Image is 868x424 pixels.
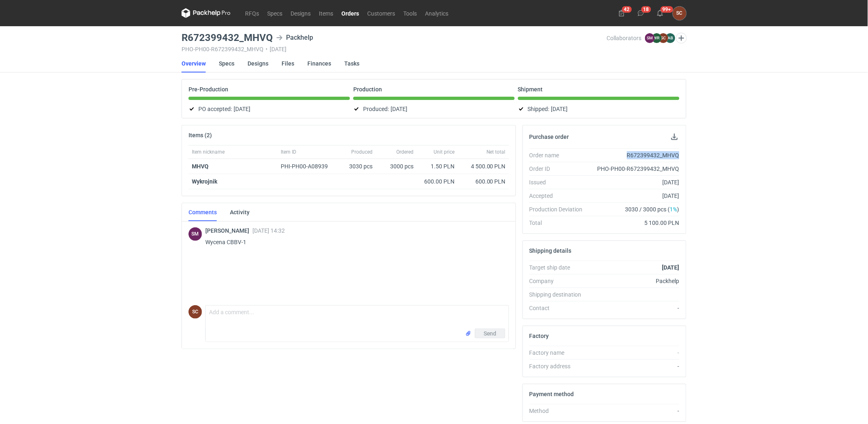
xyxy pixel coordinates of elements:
[434,149,454,155] span: Unit price
[486,149,506,155] span: Net total
[189,132,212,138] h2: Items (2)
[529,362,589,370] div: Factory address
[396,149,414,155] span: Ordered
[281,162,336,170] div: PHI-PH00-A08939
[339,159,376,174] div: 3030 pcs
[205,237,502,247] p: Wycena CBBV-1
[344,54,359,73] a: Tasks
[475,329,505,338] button: Send
[281,149,296,155] span: Item ID
[529,134,569,140] h2: Purchase order
[634,7,648,20] button: 18
[662,264,679,271] strong: [DATE]
[353,86,382,93] p: Production
[670,132,679,142] button: Download PO
[189,86,228,93] p: Pre-Production
[307,54,331,73] a: Finances
[376,159,417,174] div: 3000 pcs
[676,33,687,43] button: Edit collaborators
[192,149,225,155] span: Item nickname
[529,247,572,254] h2: Shipping details
[182,54,206,73] a: Overview
[589,178,679,186] div: [DATE]
[276,33,313,43] div: Packhelp
[529,290,589,299] div: Shipping destination
[189,305,202,319] div: Sylwia Cichórz
[529,277,589,285] div: Company
[673,7,686,20] button: SC
[625,205,679,213] span: 3030 / 3000 pcs ( )
[652,33,662,43] figcaption: WR
[363,8,399,18] a: Customers
[607,35,642,41] span: Collaborators
[219,54,234,73] a: Specs
[234,104,250,114] span: [DATE]
[192,163,209,170] strong: MHVQ
[420,177,454,186] div: 600.00 PLN
[461,177,506,186] div: 600.00 PLN
[670,206,677,213] span: 1%
[252,227,285,234] span: [DATE] 14:32
[337,8,363,18] a: Orders
[529,165,589,173] div: Order ID
[529,219,589,227] div: Total
[659,33,668,43] figcaption: SC
[589,407,679,415] div: -
[241,8,263,18] a: RFQs
[420,162,454,170] div: 1.50 PLN
[529,391,574,397] h2: Payment method
[189,104,350,114] div: PO accepted:
[248,54,268,73] a: Designs
[589,219,679,227] div: 5 100.00 PLN
[645,33,655,43] figcaption: SM
[351,149,373,155] span: Produced
[589,192,679,200] div: [DATE]
[518,104,679,114] div: Shipped:
[189,203,217,221] a: Comments
[529,151,589,159] div: Order name
[230,203,250,221] a: Activity
[266,46,268,52] span: •
[391,104,407,114] span: [DATE]
[654,7,667,20] button: 99+
[182,46,607,52] div: PHO-PH00-R672399432_MHVQ [DATE]
[615,7,628,20] button: 42
[551,104,568,114] span: [DATE]
[529,178,589,186] div: Issued
[673,7,686,20] div: Sylwia Cichórz
[529,304,589,312] div: Contact
[263,8,286,18] a: Specs
[529,205,589,213] div: Production Deviation
[353,104,515,114] div: Produced:
[529,333,549,339] h2: Factory
[182,8,231,18] svg: Packhelp Pro
[518,86,543,93] p: Shipment
[192,178,217,185] strong: Wykrojnik
[666,33,675,43] figcaption: AB
[315,8,337,18] a: Items
[189,227,202,241] figcaption: SM
[589,165,679,173] div: PHO-PH00-R672399432_MHVQ
[282,54,294,73] a: Files
[529,349,589,357] div: Factory name
[286,8,315,18] a: Designs
[589,277,679,285] div: Packhelp
[529,263,589,272] div: Target ship date
[484,331,497,336] span: Send
[529,192,589,200] div: Accepted
[589,151,679,159] div: R672399432_MHVQ
[529,407,589,415] div: Method
[189,227,202,241] div: Sebastian Markut
[399,8,421,18] a: Tools
[589,349,679,357] div: -
[205,227,252,234] span: [PERSON_NAME]
[189,305,202,319] figcaption: SC
[421,8,452,18] a: Analytics
[589,362,679,370] div: -
[461,162,506,170] div: 4 500.00 PLN
[182,33,273,43] h3: R672399432_MHVQ
[589,304,679,312] div: -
